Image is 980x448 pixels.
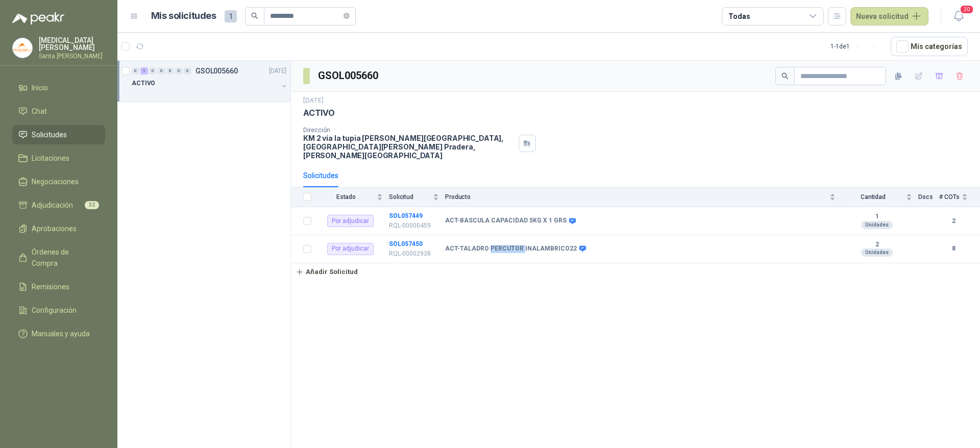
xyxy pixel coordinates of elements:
[132,79,155,88] p: ACTIVO
[389,221,439,231] p: RQL-00000459
[842,241,912,249] b: 2
[85,201,99,209] span: 32
[939,193,960,201] span: # COTs
[891,37,968,56] button: Mís categorías
[960,5,974,14] span: 20
[303,96,324,106] p: [DATE]
[149,67,157,74] div: 0
[939,216,968,226] b: 2
[303,134,514,160] p: KM 2 vía la tupia [PERSON_NAME][GEOGRAPHIC_DATA], [GEOGRAPHIC_DATA][PERSON_NAME] Pradera , [PERSO...
[939,187,980,207] th: # COTs
[140,67,148,74] div: 1
[949,7,968,26] button: 20
[132,65,288,97] a: 0 1 0 0 0 0 0 GSOL005660[DATE] ACTIVO
[12,242,105,273] a: Órdenes de Compra
[151,9,216,23] h1: Mis solicitudes
[939,244,968,254] b: 8
[303,170,338,181] div: Solicitudes
[32,129,67,140] span: Solicitudes
[225,10,237,22] span: 1
[251,12,258,19] span: search
[184,67,191,74] div: 0
[32,82,48,93] span: Inicio
[12,172,105,191] a: Negociaciones
[830,38,883,55] div: 1 - 1 de 1
[445,245,577,253] b: ACT-TALADRO PERCUTOR INALAMBRICO22
[132,67,139,74] div: 0
[317,193,375,201] span: Estado
[344,11,350,21] span: close-circle
[166,67,174,74] div: 0
[12,219,105,238] a: Aprobaciones
[32,106,47,117] span: Chat
[850,7,928,26] button: Nueva solicitud
[344,13,350,19] span: close-circle
[861,248,893,257] div: Unidades
[269,66,286,76] p: [DATE]
[32,305,77,316] span: Configuración
[12,102,105,121] a: Chat
[327,215,374,227] div: Por adjudicar
[291,263,362,281] button: Añadir Solicitud
[12,195,105,215] a: Adjudicación32
[445,187,842,207] th: Producto
[842,213,912,221] b: 1
[12,12,64,24] img: Logo peakr
[32,281,69,292] span: Remisiones
[389,249,439,259] p: RQL-00002938
[12,277,105,296] a: Remisiones
[842,193,904,201] span: Cantidad
[12,78,105,97] a: Inicio
[32,328,90,339] span: Manuales y ayuda
[291,263,980,281] a: Añadir Solicitud
[445,193,827,201] span: Producto
[728,11,750,22] div: Todas
[918,187,939,207] th: Docs
[389,212,423,219] a: SOL057449
[39,53,105,59] p: Santa [PERSON_NAME]
[445,217,567,225] b: ACT-BASCULA CAPACIDAD 5KG X 1 GRS
[158,67,165,74] div: 0
[389,187,445,207] th: Solicitud
[303,127,514,134] p: Dirección
[175,67,183,74] div: 0
[327,243,374,255] div: Por adjudicar
[842,187,918,207] th: Cantidad
[389,240,423,247] a: SOL057450
[39,37,105,51] p: [MEDICAL_DATA] [PERSON_NAME]
[13,38,32,58] img: Company Logo
[32,246,95,269] span: Órdenes de Compra
[12,301,105,320] a: Configuración
[12,125,105,144] a: Solicitudes
[32,176,79,187] span: Negociaciones
[195,67,238,74] p: GSOL005660
[32,153,69,164] span: Licitaciones
[32,200,73,211] span: Adjudicación
[861,221,893,229] div: Unidades
[781,72,789,80] span: search
[303,108,335,118] p: ACTIVO
[12,148,105,168] a: Licitaciones
[389,193,431,201] span: Solicitud
[12,324,105,343] a: Manuales y ayuda
[32,223,77,234] span: Aprobaciones
[318,68,380,84] h3: GSOL005660
[317,187,389,207] th: Estado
